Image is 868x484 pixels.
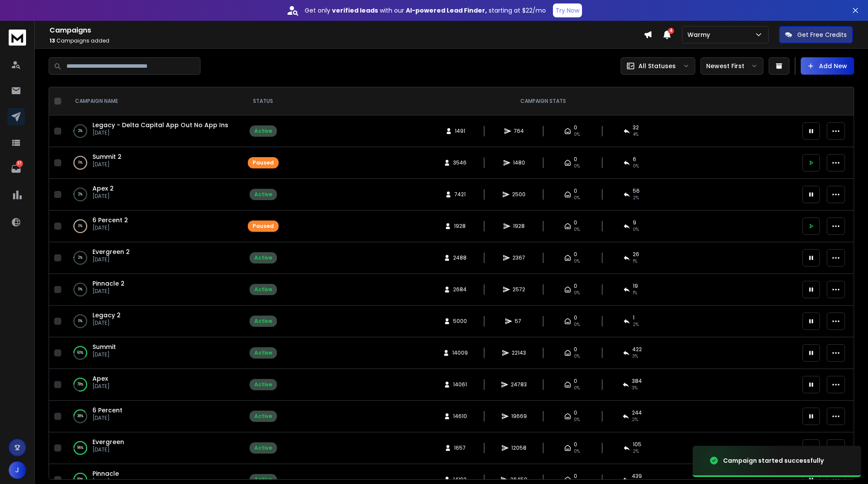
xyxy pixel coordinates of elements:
[574,283,577,290] span: 0
[92,342,116,351] a: Summit
[454,223,466,230] span: 1928
[49,37,644,44] p: Campaigns added
[92,351,116,358] p: [DATE]
[92,469,119,478] span: Pinnacle
[633,258,637,265] span: 1 %
[92,121,228,129] a: Legacy - Delta Capital App Out No App Ins
[512,349,526,356] span: 22143
[797,30,847,39] p: Get Free Credits
[633,131,638,138] span: 4 %
[632,416,638,423] span: 2 %
[7,160,25,178] a: 37
[92,406,122,415] span: 6 Percent
[779,26,853,43] button: Get Free Credits
[574,124,577,131] span: 0
[65,115,237,147] td: 2%Legacy - Delta Capital App Out No App Ins[DATE]
[65,179,237,211] td: 2%Apex 2[DATE]
[513,159,525,166] span: 1480
[92,161,122,168] p: [DATE]
[254,349,272,356] div: Active
[92,184,114,193] span: Apex 2
[254,381,272,388] div: Active
[453,159,467,166] span: 3546
[9,30,26,46] img: logo
[453,286,467,293] span: 2684
[92,319,121,326] p: [DATE]
[512,191,526,198] span: 2500
[92,446,124,453] p: [DATE]
[65,306,237,337] td: 0%Legacy 2[DATE]
[633,156,636,163] span: 6
[92,256,130,263] p: [DATE]
[633,163,639,170] span: 0 %
[513,286,525,293] span: 2572
[254,286,272,293] div: Active
[574,131,580,138] span: 0%
[632,378,642,385] span: 384
[254,318,272,325] div: Active
[305,6,546,15] p: Get only with our starting at $22/mo
[633,283,638,290] span: 19
[633,290,637,296] span: 1 %
[9,461,26,479] button: J
[510,476,527,483] span: 26450
[406,6,487,15] strong: AI-powered Lead Finder,
[77,475,83,484] p: 89 %
[633,448,639,455] span: 2 %
[553,3,582,17] button: Try Now
[574,314,577,321] span: 0
[92,224,128,231] p: [DATE]
[633,188,640,194] span: 56
[65,337,237,369] td: 60%Summit[DATE]
[453,318,467,325] span: 5000
[78,285,82,294] p: 0 %
[65,147,237,179] td: 0%Summit 2[DATE]
[92,247,130,256] a: Evergreen 2
[633,194,639,201] span: 2 %
[454,191,466,198] span: 7421
[455,128,465,135] span: 1491
[92,311,121,319] span: Legacy 2
[92,438,124,446] a: Evergreen
[253,223,274,230] div: Paused
[574,378,577,385] span: 0
[78,127,82,135] p: 2 %
[574,156,577,163] span: 0
[237,87,289,115] th: STATUS
[92,288,125,295] p: [DATE]
[700,57,763,75] button: Newest First
[632,473,642,480] span: 439
[254,444,272,451] div: Active
[254,254,272,261] div: Active
[49,37,55,44] span: 13
[92,152,122,161] a: Summit 2
[453,476,467,483] span: 14192
[574,448,580,455] span: 0%
[574,473,577,480] span: 0
[638,62,676,70] p: All Statuses
[574,385,580,392] span: 0%
[632,353,638,360] span: 3 %
[78,190,82,199] p: 2 %
[92,374,108,383] span: Apex
[556,6,579,15] p: Try Now
[77,412,83,421] p: 38 %
[574,290,580,296] span: 0%
[453,413,467,420] span: 14610
[633,314,635,321] span: 1
[632,385,638,392] span: 3 %
[632,346,642,353] span: 422
[92,279,125,288] a: Pinnacle 2
[92,415,122,421] p: [DATE]
[254,191,272,198] div: Active
[453,254,467,261] span: 2488
[77,444,83,452] p: 96 %
[574,441,577,448] span: 0
[574,188,577,194] span: 0
[633,441,641,448] span: 105
[65,242,237,274] td: 2%Evergreen 2[DATE]
[253,159,274,166] div: Paused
